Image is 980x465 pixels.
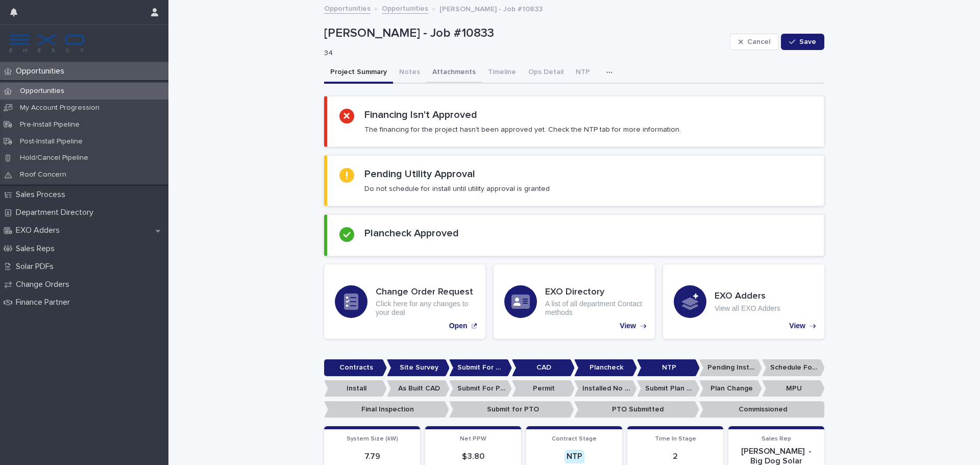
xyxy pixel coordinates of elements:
p: Pending Install Task [699,359,762,376]
p: 7.79 [330,452,414,461]
a: Opportunities [324,2,371,14]
p: Install [324,380,387,397]
p: Submit for PTO [449,401,574,418]
span: System Size (kW) [347,436,398,442]
a: Open [324,264,485,339]
a: View [663,264,824,339]
button: Notes [393,62,426,84]
p: Click here for any changes to your deal [376,300,475,317]
p: Schedule For Install [762,359,825,376]
p: Department Directory [12,208,102,217]
span: Cancel [747,38,770,45]
p: Pre-Install Pipeline [12,120,88,129]
h3: EXO Directory [545,287,644,298]
button: Ops Detail [522,62,570,84]
p: MPU [762,380,825,397]
a: View [494,264,655,339]
p: Plancheck [574,359,637,376]
a: Opportunities [382,2,428,14]
p: View [620,322,636,330]
p: 2 [633,452,717,461]
p: EXO Adders [12,226,68,235]
button: Timeline [482,62,522,84]
button: Attachments [426,62,482,84]
p: 34 [324,49,722,58]
p: Sales Process [12,190,73,200]
p: Post-Install Pipeline [12,137,91,146]
p: Hold/Cancel Pipeline [12,154,96,162]
p: Submit For Permit [449,380,512,397]
h3: Change Order Request [376,287,475,298]
button: Cancel [730,34,779,50]
p: Commissioned [699,401,824,418]
p: View all EXO Adders [715,304,780,313]
p: Installed No Permit [574,380,637,397]
p: Change Orders [12,280,78,289]
p: As Built CAD [387,380,450,397]
p: Submit Plan Change [637,380,700,397]
img: FKS5r6ZBThi8E5hshIGi [8,33,86,54]
p: Finance Partner [12,298,78,307]
h3: EXO Adders [715,291,780,302]
p: Plan Change [699,380,762,397]
span: Save [799,38,816,45]
div: NTP [565,450,584,463]
p: Contracts [324,359,387,376]
span: Contract Stage [552,436,597,442]
p: Opportunities [12,87,72,95]
p: My Account Progression [12,104,108,112]
p: A list of all department Contact methods [545,300,644,317]
p: NTP [637,359,700,376]
p: [PERSON_NAME] - Job #10833 [324,26,726,41]
p: Do not schedule for install until utility approval is granted [364,184,550,193]
h2: Pending Utility Approval [364,168,475,180]
h2: Financing Isn't Approved [364,109,477,121]
button: Save [781,34,824,50]
p: PTO Submitted [574,401,699,418]
h2: Plancheck Approved [364,227,459,239]
p: Submit For CAD [449,359,512,376]
p: Opportunities [12,66,72,76]
p: Roof Concern [12,170,75,179]
p: View [789,322,805,330]
button: Project Summary [324,62,393,84]
p: [PERSON_NAME] - Job #10833 [439,3,543,14]
p: Open [449,322,468,330]
p: The financing for the project hasn't been approved yet. Check the NTP tab for more information. [364,125,681,134]
span: Net PPW [460,436,486,442]
button: NTP [570,62,596,84]
p: Site Survey [387,359,450,376]
p: CAD [512,359,575,376]
p: Sales Reps [12,244,63,254]
span: Sales Rep [762,436,791,442]
p: $ 3.80 [431,452,515,461]
span: Time In Stage [655,436,696,442]
p: Solar PDFs [12,262,62,272]
p: Permit [512,380,575,397]
p: Final Inspection [324,401,449,418]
